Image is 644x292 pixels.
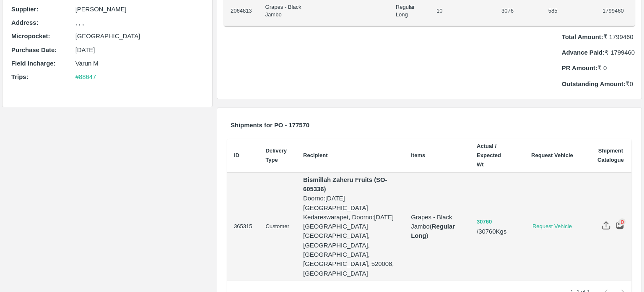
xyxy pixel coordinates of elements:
[562,49,605,56] b: Advance Paid:
[75,18,203,27] p: , , ,
[303,176,387,192] strong: Bismillah Zaheru Fruits (SO-605336)
[265,147,287,163] b: Delivery Type
[411,223,457,239] b: Regular Long
[619,218,626,225] div: 0
[303,152,328,158] b: Recipient
[562,79,635,89] p: ₹ 0
[303,194,397,278] p: Doorno:[DATE] [GEOGRAPHIC_DATA] Kedareswarapet, Doorno:[DATE] [GEOGRAPHIC_DATA] [GEOGRAPHIC_DATA]...
[75,32,203,41] p: [GEOGRAPHIC_DATA]
[75,5,203,14] p: [PERSON_NAME]
[11,47,57,53] b: Purchase Date :
[562,81,626,87] b: Outstanding Amount:
[531,152,573,158] b: Request Vehicle
[411,152,425,158] b: Items
[615,221,624,230] img: preview
[75,74,96,80] a: #88647
[11,60,56,67] b: Field Incharge :
[521,223,583,231] a: Request Vehicle
[562,48,635,57] p: ₹ 1799460
[75,45,203,55] p: [DATE]
[562,32,635,42] p: ₹ 1799460
[602,221,610,230] img: share
[231,122,309,129] b: Shipments for PO - 177570
[234,152,239,158] b: ID
[562,63,635,73] p: ₹ 0
[477,217,508,236] p: / 30760 Kgs
[477,143,501,168] b: Actual / Expected Wt
[227,173,259,281] td: 365315
[597,147,624,163] b: Shipment Catalogue
[75,59,203,68] p: Varun M
[562,65,597,71] b: PR Amount:
[411,213,463,241] p: Grapes - Black Jambo ( )
[11,19,38,26] b: Address :
[11,6,38,13] b: Supplier :
[11,33,50,39] b: Micropocket :
[477,217,492,227] button: 30760
[259,173,296,281] td: Customer
[562,34,603,40] b: Total Amount:
[11,74,28,80] b: Trips :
